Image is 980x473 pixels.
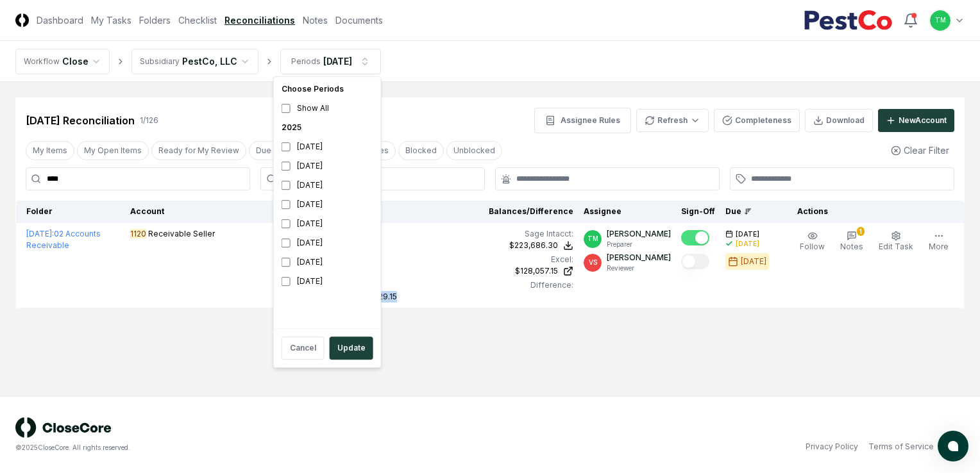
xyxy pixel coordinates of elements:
[276,253,378,272] div: [DATE]
[276,233,378,253] div: [DATE]
[276,118,378,137] div: 2025
[276,272,378,291] div: [DATE]
[276,214,378,233] div: [DATE]
[330,336,373,360] button: Update
[276,176,378,195] div: [DATE]
[276,195,378,214] div: [DATE]
[276,99,378,118] div: Show All
[282,336,325,360] button: Cancel
[276,156,378,176] div: [DATE]
[276,137,378,156] div: [DATE]
[276,79,378,99] div: Choose Periods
